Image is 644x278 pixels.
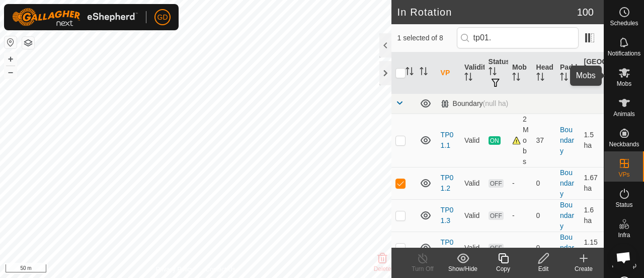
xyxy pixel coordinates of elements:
a: TP01.2 [441,174,454,192]
p-sorticon: Activate to sort [420,69,428,77]
h2: In Rotation [397,6,577,18]
span: 1 selected of 8 [397,33,457,43]
td: Valid [460,199,484,232]
p-sorticon: Activate to sort [560,74,568,82]
td: 1.6 ha [580,199,604,232]
div: 2 Mobs [512,114,528,167]
th: Head [532,52,556,94]
td: Valid [460,114,484,167]
div: Edit [523,264,563,273]
div: - [512,178,528,189]
div: Boundary [441,99,509,108]
span: ON [489,136,501,145]
span: GD [157,12,168,23]
a: Boundary [560,169,574,198]
p-sorticon: Activate to sort [536,74,544,82]
a: TP01.4 [441,238,454,257]
span: Schedules [610,20,638,26]
span: 100 [577,5,594,20]
td: Valid [460,167,484,199]
td: 37 [532,114,556,167]
td: 0 [532,199,556,232]
a: Boundary [560,233,574,262]
th: VP [437,52,460,94]
div: Open chat [610,244,637,271]
span: Infra [618,232,630,238]
a: TP01.3 [441,206,454,225]
td: 1.15 ha [580,232,604,264]
button: Map Layers [22,37,34,49]
button: – [5,66,17,78]
img: Gallagher Logo [12,8,138,26]
div: Copy [483,264,523,273]
button: Reset Map [5,36,17,48]
a: Contact Us [205,265,235,274]
div: Turn Off [403,264,443,273]
th: [GEOGRAPHIC_DATA] Area [580,52,604,94]
button: + [5,53,17,65]
span: Heatmap [612,262,636,268]
div: Show/Hide [443,264,483,273]
span: OFF [489,244,504,252]
p-sorticon: Activate to sort [512,74,520,82]
a: Boundary [560,126,574,155]
td: 1.67 ha [580,167,604,199]
td: Valid [460,232,484,264]
span: OFF [489,211,504,220]
p-sorticon: Activate to sort [406,69,414,77]
span: VPs [618,172,629,178]
td: 1.5 ha [580,114,604,167]
th: Mob [508,52,532,94]
th: Paddock [556,52,580,94]
div: - [512,210,528,221]
span: Status [615,202,632,208]
td: 0 [532,232,556,264]
td: 0 [532,167,556,199]
p-sorticon: Activate to sort [584,79,592,87]
th: Validity [460,52,484,94]
div: Create [563,264,604,273]
span: Mobs [617,81,631,87]
a: Privacy Policy [156,265,194,274]
span: OFF [489,179,504,188]
input: Search (S) [457,27,579,48]
a: TP01.1 [441,131,454,149]
div: - [512,243,528,253]
span: Neckbands [609,141,639,147]
a: Boundary [560,201,574,230]
p-sorticon: Activate to sort [464,74,472,82]
span: Animals [613,111,635,117]
span: (null ha) [483,99,509,107]
span: Notifications [608,50,640,57]
th: Status [485,52,508,94]
p-sorticon: Activate to sort [489,69,497,77]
